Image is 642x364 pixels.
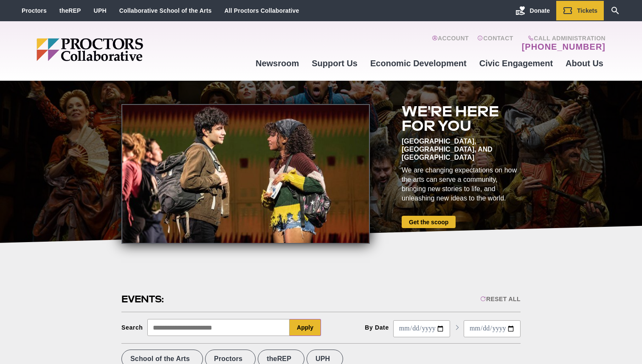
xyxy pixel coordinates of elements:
[402,104,521,133] h2: We're here for you
[402,216,456,228] a: Get the scoop
[365,324,389,331] div: By Date
[519,35,605,42] span: Call Administration
[121,293,165,306] h2: Events:
[402,166,521,203] div: We are changing expectations on how the arts can serve a community, bringing new stories to life,...
[604,1,627,20] a: Search
[59,7,81,14] a: theREP
[522,42,605,52] a: [PHONE_NUMBER]
[530,7,550,14] span: Donate
[559,52,610,75] a: About Us
[119,7,212,14] a: Collaborative School of the Arts
[432,35,469,52] a: Account
[556,1,604,20] a: Tickets
[364,52,473,75] a: Economic Development
[509,1,556,20] a: Donate
[249,52,305,75] a: Newsroom
[480,296,521,302] div: Reset All
[473,52,559,75] a: Civic Engagement
[37,38,208,61] img: Proctors logo
[290,319,321,336] button: Apply
[224,7,299,14] a: All Proctors Collaborative
[121,324,143,331] div: Search
[577,7,597,14] span: Tickets
[22,7,47,14] a: Proctors
[477,35,513,52] a: Contact
[94,7,107,14] a: UPH
[402,137,521,161] div: [GEOGRAPHIC_DATA], [GEOGRAPHIC_DATA], and [GEOGRAPHIC_DATA]
[305,52,364,75] a: Support Us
